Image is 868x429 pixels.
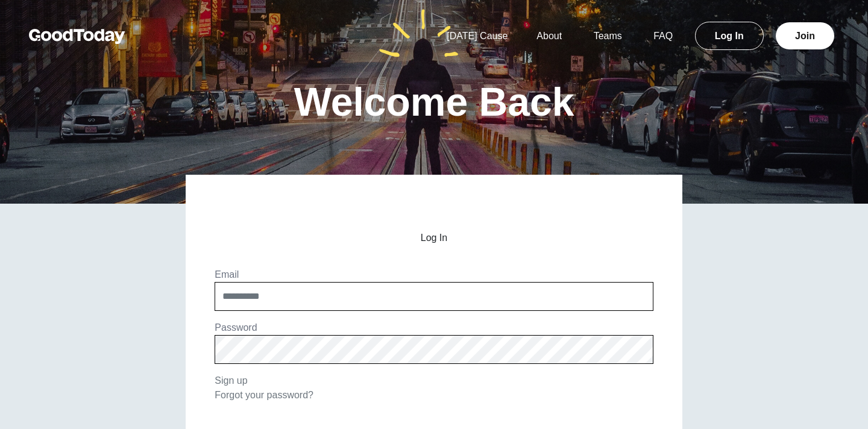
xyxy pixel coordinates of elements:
a: Join [776,22,834,49]
a: FAQ [639,31,687,41]
h1: Welcome Back [294,82,574,122]
label: Password [215,322,257,333]
a: Teams [579,31,637,41]
a: Sign up [215,375,247,386]
label: Email [215,269,239,280]
a: Log In [695,22,764,50]
img: GoodToday [29,29,125,44]
a: About [522,31,576,41]
a: Forgot your password? [215,390,313,400]
a: [DATE] Cause [432,31,522,41]
h2: Log In [215,233,653,243]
